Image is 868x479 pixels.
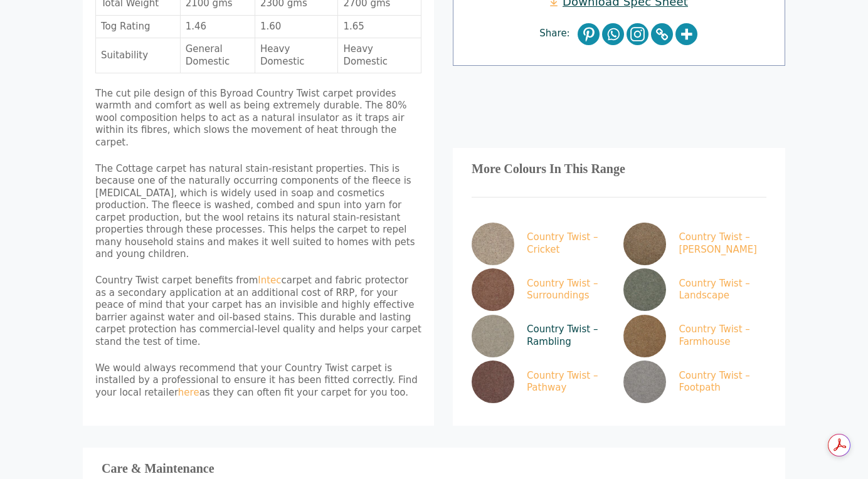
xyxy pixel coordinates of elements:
img: Country Twist - Cricket [472,223,514,265]
a: Pinterest [578,23,600,45]
td: Suitability [96,38,181,73]
a: Country Twist – Rambling [472,315,610,357]
td: Heavy Domestic [255,38,339,73]
a: Country Twist – Landscape [623,268,761,311]
a: here [178,387,199,398]
h3: Care & Maintenance [102,466,766,471]
span: Share: [539,28,576,40]
span: The cut pile design of this Byroad Country Twist carpet provides warmth and comfort as well as be... [95,88,407,148]
p: Country Twist carpet benefits from carpet and fabric protector as a secondary application at an a... [95,275,421,348]
td: 1.65 [338,16,421,39]
a: Country Twist – [PERSON_NAME] [623,223,761,265]
td: Tog Rating [96,16,181,39]
td: 1.46 [181,16,255,39]
a: Whatsapp [602,23,624,45]
td: General Domestic [181,38,255,73]
a: Country Twist – Pathway [472,361,610,403]
img: Craven Bracken [623,223,666,265]
a: Intec [258,275,281,286]
a: More [675,23,697,45]
td: Heavy Domestic [338,38,421,73]
td: 1.60 [255,16,339,39]
a: Country Twist – Footpath [623,361,761,403]
a: Country Twist – Farmhouse [623,315,761,357]
h3: More Colours In This Range [472,167,766,172]
a: Instagram [627,23,648,45]
span: The Cottage carpet has natural stain-resistant properties. This is because one of the naturally o... [95,163,415,260]
a: Country Twist – Cricket [472,223,610,265]
a: Country Twist – Surroundings [472,268,610,311]
a: Copy Link [651,23,673,45]
span: We would always recommend that your Country Twist carpet is installed by a professional to ensure... [95,362,418,398]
